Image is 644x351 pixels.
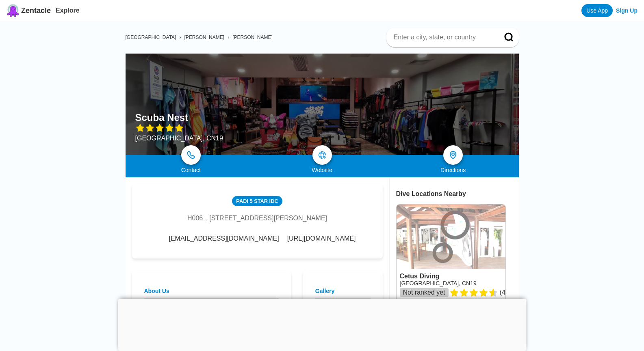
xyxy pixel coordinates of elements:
div: Dive Locations Nearby [396,190,519,198]
span: › [228,34,229,40]
a: [PERSON_NAME] [184,34,224,40]
div: PADI 5 Star IDC [232,196,282,206]
a: [PERSON_NAME] [232,34,273,40]
a: Zentacle logoZentacle [7,4,51,17]
div: Contact [126,167,257,173]
a: [GEOGRAPHIC_DATA], CN19 [400,280,477,286]
a: Explore [56,7,80,14]
iframe: Advertisement [118,299,526,349]
a: [URL][DOMAIN_NAME] [287,235,356,242]
div: [GEOGRAPHIC_DATA], CN19 [135,135,223,142]
div: Directions [388,167,519,173]
span: Zentacle [21,6,51,15]
a: [GEOGRAPHIC_DATA] [126,34,176,40]
span: [EMAIL_ADDRESS][DOMAIN_NAME] [169,235,279,242]
h2: Gallery [315,288,371,299]
div: H006，[STREET_ADDRESS][PERSON_NAME] [187,214,327,223]
h2: About Us [144,288,279,299]
div: Website [256,167,388,173]
input: Enter a city, state, or country [393,33,493,41]
a: Use App [581,4,613,17]
a: map [312,145,332,165]
img: directions [448,150,458,160]
span: › [179,34,181,40]
img: Zentacle logo [7,4,20,17]
img: map [318,151,326,159]
img: phone [187,151,195,159]
a: Sign Up [616,7,637,14]
h1: Scuba Nest [135,112,189,123]
a: directions [443,145,463,165]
